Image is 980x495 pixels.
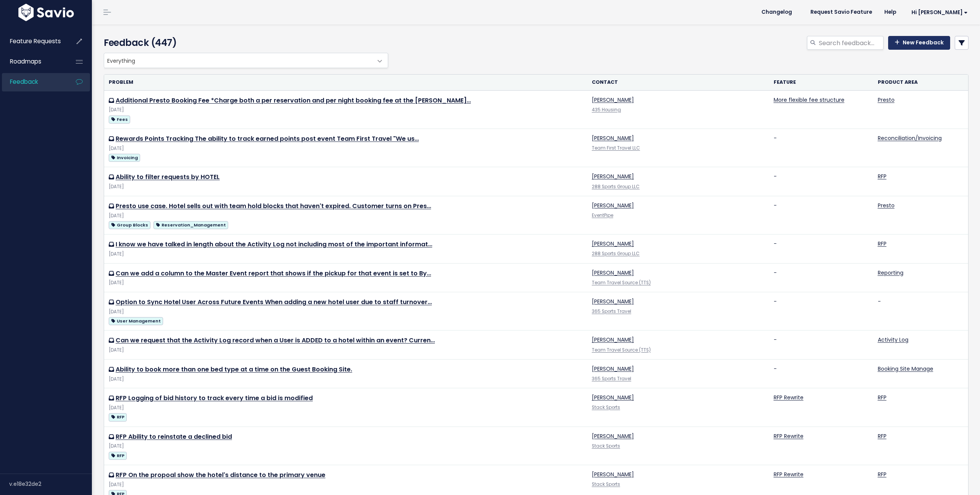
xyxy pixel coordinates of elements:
a: RFP [878,173,887,180]
div: [DATE] [109,250,583,258]
a: [PERSON_NAME] [592,471,634,478]
a: User Management [109,316,163,326]
a: Stack Sports [592,481,620,487]
div: [DATE] [109,404,583,412]
a: Team Travel Source (TTS) [592,280,651,286]
span: Everything [104,53,388,68]
span: Hi [PERSON_NAME] [911,10,968,15]
div: [DATE] [109,212,583,220]
a: Feedback [2,73,64,91]
a: 365 Sports Travel [592,308,631,314]
a: New Feedback [888,36,950,50]
a: Presto [878,96,895,104]
a: [PERSON_NAME] [592,298,634,305]
a: Help [878,7,902,18]
a: RFP Ability to reinstate a declined bid [116,432,232,441]
a: RFP Rewrite [774,394,804,401]
a: [PERSON_NAME] [592,96,634,104]
a: 365 Sports Travel [592,376,631,382]
span: Everything [104,53,372,68]
a: Feature Requests [2,33,64,50]
a: Activity Log [878,336,908,344]
a: Stack Sports [592,443,620,449]
td: - [769,263,873,292]
a: Team Travel Source (TTS) [592,347,651,353]
a: EventPipe [592,212,613,218]
a: RFP [878,394,887,401]
a: Additional Presto Booking Fee *Charge both a per reservation and per night booking fee at the [PE... [116,96,471,105]
span: RFP [109,452,127,460]
a: Reservation_Management [154,220,228,230]
span: Changelog [761,10,792,15]
a: Team First Travel LLC [592,145,640,151]
div: [DATE] [109,346,583,354]
td: - [769,129,873,167]
a: RFP Logging of bid history to track every time a bid is modified [116,394,313,402]
a: [PERSON_NAME] [592,240,634,247]
a: [PERSON_NAME] [592,202,634,209]
input: Search feedback... [818,36,884,50]
td: - [769,167,873,196]
a: [PERSON_NAME] [592,173,634,180]
th: Feature [769,75,873,90]
a: RFP Rewrite [774,432,804,440]
a: More flexible fee structure [774,96,844,104]
a: Ability to book more than one bed type at a time on the Guest Booking Site. [116,365,352,374]
a: Rewards Points Tracking The ability to track earned points post event Team First Travel "We us… [116,134,419,143]
a: Booking Site Manage [878,365,933,373]
img: logo-white.9d6f32f41409.svg [16,4,76,21]
td: - [873,292,968,330]
span: RFP [109,413,127,421]
a: Ability to filter requests by HOTEL [116,173,220,181]
div: [DATE] [109,481,583,489]
th: Product Area [873,75,968,90]
div: [DATE] [109,308,583,316]
a: Fees [109,114,130,124]
a: [PERSON_NAME] [592,432,634,440]
a: RFP [878,471,887,478]
a: RFP Rewrite [774,471,804,478]
span: Fees [109,116,130,124]
a: RFP On the propoal show the hotel's distance to the primary venue [116,471,325,479]
a: Reporting [878,269,903,277]
a: Presto [878,202,895,209]
a: Roadmaps [2,53,64,70]
a: Group Blocks [109,220,150,230]
div: [DATE] [109,106,583,114]
a: [PERSON_NAME] [592,336,634,344]
th: Contact [587,75,769,90]
a: [PERSON_NAME] [592,394,634,401]
h4: Feedback (447) [104,36,384,50]
a: [PERSON_NAME] [592,365,634,373]
a: RFP [109,412,127,422]
div: v.e18e32de2 [9,474,92,494]
td: - [769,292,873,330]
a: Hi [PERSON_NAME] [902,7,974,18]
a: Reconciliation/Invoicing [878,134,942,142]
a: 435 Housing [592,107,621,113]
a: RFP [878,432,887,440]
a: RFP [878,240,887,247]
span: Reservation_Management [154,221,228,229]
a: Option to Sync Hotel User Across Future Events When adding a new hotel user due to staff turnover… [116,298,432,306]
a: Can we request that the Activity Log record when a User is ADDED to a hotel within an event? Curren… [116,336,435,345]
span: Roadmaps [10,57,41,65]
a: Stack Sports [592,404,620,410]
div: [DATE] [109,145,583,153]
a: I know we have talked in length about the Activity Log not including most of the important informat… [116,240,432,249]
a: Request Savio Feature [804,7,878,18]
span: Invoicing [109,154,140,162]
th: Problem [104,75,587,90]
span: Feature Requests [10,37,61,45]
a: [PERSON_NAME] [592,134,634,142]
a: Presto use case. Hotel sells out with team hold blocks that haven't expired. Customer turns on Pres… [116,202,431,210]
td: - [769,331,873,359]
span: Group Blocks [109,221,150,229]
div: [DATE] [109,375,583,383]
a: Invoicing [109,153,140,162]
span: User Management [109,317,163,325]
a: RFP [109,451,127,460]
a: [PERSON_NAME] [592,269,634,277]
a: Can we add a column to the Master Event report that shows if the pickup for that event is set to By… [116,269,431,278]
td: - [769,196,873,234]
